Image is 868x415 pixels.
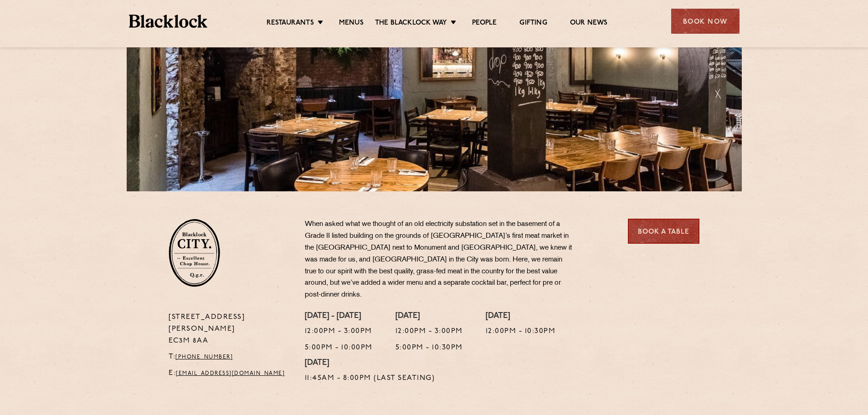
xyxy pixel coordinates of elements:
p: 12:00pm - 10:30pm [486,326,556,338]
p: [STREET_ADDRESS][PERSON_NAME] EC3M 8AA [169,312,291,347]
a: [EMAIL_ADDRESS][DOMAIN_NAME] [176,371,285,376]
a: Gifting [519,19,547,29]
a: The Blacklock Way [375,19,447,29]
p: 12:00pm - 3:00pm [305,326,373,338]
div: Book Now [671,9,740,34]
p: 11:45am - 8:00pm (Last Seating) [305,373,435,384]
h4: [DATE] [486,312,556,322]
a: Menus [339,19,364,29]
p: When asked what we thought of an old electricity substation set in the basement of a Grade II lis... [305,219,574,301]
img: BL_Textured_Logo-footer-cropped.svg [129,15,208,28]
img: City-stamp-default.svg [169,219,220,287]
p: T: [169,351,291,363]
p: 12:00pm - 3:00pm [395,326,463,338]
a: Book a Table [628,219,699,244]
a: Restaurants [267,19,314,29]
p: 5:00pm - 10:00pm [305,342,373,354]
h4: [DATE] [305,359,435,369]
p: E: [169,368,291,379]
h4: [DATE] [395,312,463,322]
p: 5:00pm - 10:30pm [395,342,463,354]
a: Our News [570,19,608,29]
a: People [472,19,497,29]
h4: [DATE] - [DATE] [305,312,373,322]
a: [PHONE_NUMBER] [175,354,233,360]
